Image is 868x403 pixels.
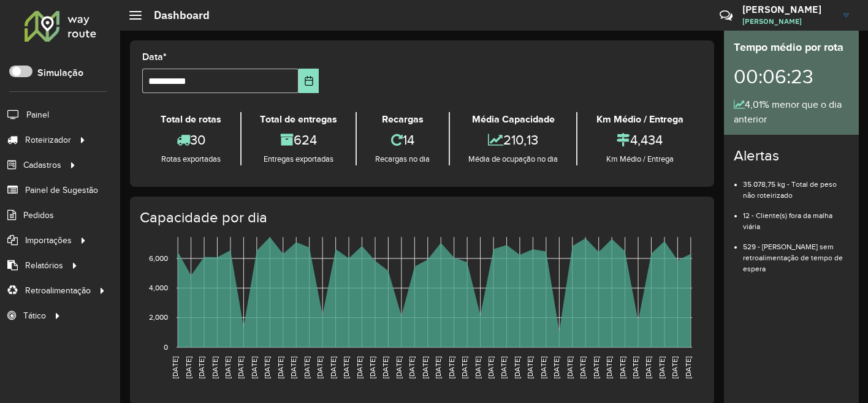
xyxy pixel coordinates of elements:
text: 4,000 [149,284,168,292]
li: 529 - [PERSON_NAME] sem retroalimentação de tempo de espera [743,232,849,274]
span: Painel [26,108,49,121]
text: [DATE] [592,356,600,379]
span: Cadastros [23,159,61,171]
label: Data [142,50,167,64]
span: Retroalimentação [25,284,91,297]
li: 35.078,75 kg - Total de peso não roteirizado [743,170,849,201]
text: [DATE] [303,356,311,379]
text: [DATE] [487,356,495,379]
div: Média Capacidade [453,112,574,127]
text: [DATE] [671,356,679,379]
h2: Dashboard [142,9,210,22]
div: Km Médio / Entrega [581,112,699,127]
text: [DATE] [356,356,364,379]
text: [DATE] [552,356,560,379]
div: Recargas no dia [360,153,446,165]
div: 624 [245,127,353,153]
div: Rotas exportadas [145,153,237,165]
text: [DATE] [381,356,389,379]
button: Choose Date [299,69,319,93]
div: 4,01% menor que o dia anterior [734,97,849,127]
text: [DATE] [408,356,416,379]
text: [DATE] [474,356,482,379]
text: [DATE] [644,356,652,379]
text: [DATE] [197,356,205,379]
text: [DATE] [684,356,692,379]
text: [DATE] [460,356,468,379]
text: [DATE] [605,356,613,379]
text: [DATE] [211,356,219,379]
div: 30 [145,127,237,153]
text: 6,000 [149,254,168,262]
text: [DATE] [289,356,297,379]
h4: Alertas [734,147,849,165]
span: Relatórios [25,259,63,272]
text: [DATE] [250,356,258,379]
text: [DATE] [658,356,666,379]
a: Contato Rápido [713,2,739,29]
text: [DATE] [539,356,547,379]
text: [DATE] [329,356,337,379]
text: [DATE] [395,356,403,379]
div: 210,13 [453,127,574,153]
text: [DATE] [526,356,534,379]
div: Média de ocupação no dia [453,153,574,165]
text: 2,000 [149,314,168,322]
span: Importações [25,234,72,247]
h4: Capacidade por dia [140,209,702,227]
div: Tempo médio por rota [734,39,849,56]
text: [DATE] [368,356,376,379]
text: [DATE] [171,356,179,379]
text: [DATE] [619,356,626,379]
text: 0 [164,343,168,351]
div: 00:06:23 [734,56,849,97]
div: Total de rotas [145,112,237,127]
label: Simulação [37,66,83,80]
text: [DATE] [434,356,442,379]
text: [DATE] [566,356,574,379]
text: [DATE] [500,356,508,379]
text: [DATE] [316,356,324,379]
li: 12 - Cliente(s) fora da malha viária [743,201,849,232]
div: Entregas exportadas [245,153,353,165]
text: [DATE] [237,356,245,379]
div: Total de entregas [245,112,353,127]
text: [DATE] [276,356,284,379]
text: [DATE] [421,356,429,379]
text: [DATE] [342,356,350,379]
text: [DATE] [579,356,587,379]
text: [DATE] [513,356,521,379]
span: Roteirizador [25,134,71,146]
div: 4,434 [581,127,699,153]
span: [PERSON_NAME] [742,16,834,27]
h3: [PERSON_NAME] [742,4,834,15]
div: Recargas [360,112,446,127]
text: [DATE] [224,356,232,379]
span: Pedidos [23,209,54,222]
div: Km Médio / Entrega [581,153,699,165]
text: [DATE] [263,356,271,379]
text: [DATE] [447,356,455,379]
span: Painel de Sugestão [25,184,98,197]
span: Tático [23,309,46,322]
text: [DATE] [185,356,192,379]
div: 14 [360,127,446,153]
text: [DATE] [631,356,639,379]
